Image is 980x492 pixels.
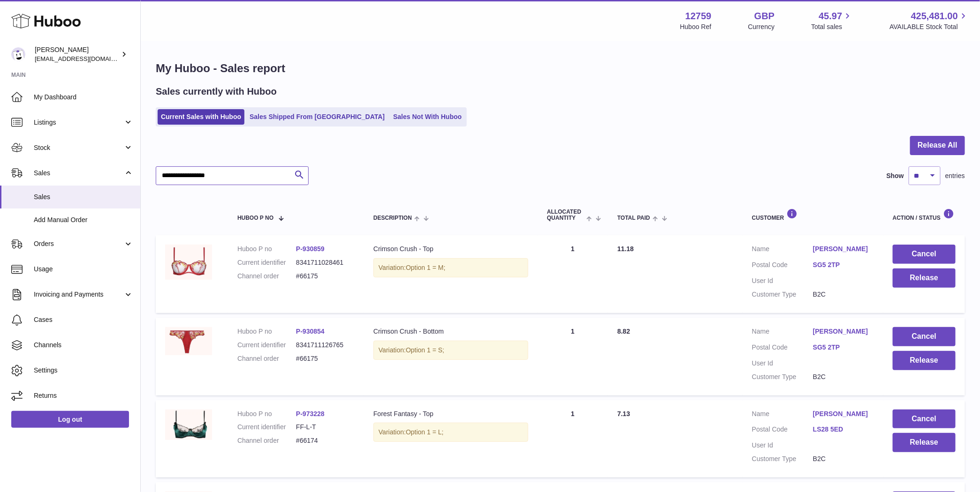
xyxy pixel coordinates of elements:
[296,245,325,253] a: P-930859
[752,425,813,436] dt: Postal Code
[34,93,133,102] span: My Dashboard
[811,10,853,31] a: 45.97 Total sales
[752,455,813,463] dt: Customer Type
[11,411,129,428] a: Log out
[246,109,388,125] a: Sales Shipped From [GEOGRAPHIC_DATA]
[813,290,874,299] dd: B2C
[156,61,965,76] h1: My Huboo - Sales report
[889,22,969,31] span: AVAILABLE Stock Total
[617,328,630,335] span: 8.82
[237,245,296,253] dt: Huboo P no
[165,327,212,355] img: 127591716468205.png
[34,239,123,248] span: Orders
[35,55,138,62] span: [EMAIL_ADDRESS][DOMAIN_NAME]
[34,143,123,152] span: Stock
[754,10,775,22] strong: GBP
[373,215,412,221] span: Description
[813,245,874,253] a: [PERSON_NAME]
[680,22,712,31] div: Huboo Ref
[296,436,355,445] dd: #66174
[237,327,296,336] dt: Huboo P no
[237,258,296,267] dt: Current identifier
[237,272,296,281] dt: Channel order
[893,433,956,452] button: Release
[11,47,25,61] img: sofiapanwar@unndr.com
[752,410,813,421] dt: Name
[34,216,133,224] span: Add Manual Order
[617,215,650,221] span: Total paid
[165,245,212,280] img: 127591716468171.png
[406,264,445,271] span: Option 1 = M;
[813,327,874,336] a: [PERSON_NAME]
[296,423,355,432] dd: FF-L-T
[752,276,813,285] dt: User Id
[752,245,813,256] dt: Name
[34,315,133,324] span: Cases
[887,171,904,180] label: Show
[237,423,296,432] dt: Current identifier
[893,351,956,370] button: Release
[237,436,296,445] dt: Channel order
[237,215,273,221] span: Huboo P no
[538,400,608,478] td: 1
[237,354,296,363] dt: Channel order
[910,136,965,155] button: Release All
[34,169,123,178] span: Sales
[893,209,956,221] div: Action / Status
[35,45,119,63] div: [PERSON_NAME]
[406,428,444,436] span: Option 1 = L;
[752,343,813,354] dt: Postal Code
[296,328,325,335] a: P-930854
[373,258,528,277] div: Variation:
[752,290,813,299] dt: Customer Type
[373,341,528,360] div: Variation:
[752,209,874,221] div: Customer
[373,423,528,442] div: Variation:
[893,327,956,346] button: Cancel
[911,10,958,22] span: 425,481.00
[34,118,123,127] span: Listings
[752,441,813,450] dt: User Id
[237,341,296,350] dt: Current identifier
[813,425,874,434] a: LS28 5ED
[373,245,528,253] div: Crimson Crush - Top
[158,109,244,125] a: Current Sales with Huboo
[813,343,874,352] a: SG5 2TP
[752,359,813,368] dt: User Id
[893,268,956,288] button: Release
[296,341,355,350] dd: 8341711126765
[296,258,355,267] dd: 8341711028461
[813,455,874,463] dd: B2C
[296,354,355,363] dd: #66175
[752,327,813,338] dt: Name
[34,366,133,375] span: Settings
[752,261,813,272] dt: Postal Code
[34,290,123,299] span: Invoicing and Payments
[617,245,634,253] span: 11.18
[373,327,528,336] div: Crimson Crush - Bottom
[547,209,584,221] span: ALLOCATED Quantity
[813,373,874,381] dd: B2C
[296,272,355,281] dd: #66175
[34,193,133,201] span: Sales
[538,318,608,395] td: 1
[813,410,874,418] a: [PERSON_NAME]
[748,22,775,31] div: Currency
[813,261,874,269] a: SG5 2TP
[390,109,465,125] a: Sales Not With Huboo
[819,10,842,22] span: 45.97
[685,10,712,22] strong: 12759
[165,410,212,440] img: 127591716467541.png
[811,22,853,31] span: Total sales
[34,391,133,400] span: Returns
[893,245,956,264] button: Cancel
[34,265,133,274] span: Usage
[945,171,965,180] span: entries
[538,235,608,313] td: 1
[156,85,277,98] h2: Sales currently with Huboo
[237,410,296,418] dt: Huboo P no
[752,373,813,381] dt: Customer Type
[34,341,133,350] span: Channels
[889,10,969,31] a: 425,481.00 AVAILABLE Stock Total
[893,410,956,429] button: Cancel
